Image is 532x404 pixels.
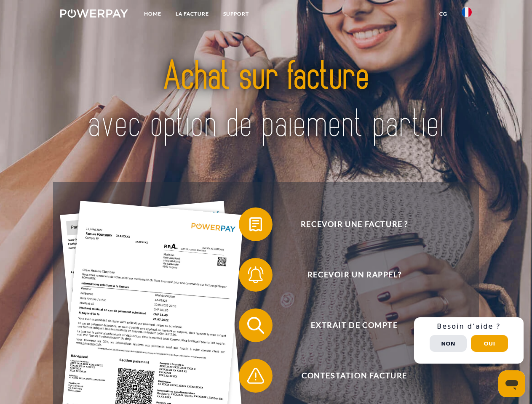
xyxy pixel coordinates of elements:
div: Schnellhilfe [414,317,524,364]
img: qb_warning.svg [245,365,266,386]
img: title-powerpay_fr.svg [80,40,452,161]
span: Contestation Facture [251,359,457,393]
span: Extrait de compte [251,308,457,342]
a: LA FACTURE [168,6,216,21]
img: qb_search.svg [245,315,266,336]
span: Recevoir un rappel? [251,258,457,292]
img: qb_bill.svg [245,214,266,235]
h3: Besoin d’aide ? [419,322,519,331]
img: qb_bell.svg [245,264,266,285]
span: Recevoir une facture ? [251,207,457,241]
a: CG [432,6,454,21]
button: Recevoir une facture ? [239,207,458,241]
img: fr [462,7,472,17]
a: Support [216,6,256,21]
button: Oui [471,335,508,352]
button: Contestation Facture [239,359,458,393]
a: Home [137,6,168,21]
button: Non [430,335,467,352]
button: Recevoir un rappel? [239,258,458,292]
img: logo-powerpay-white.svg [60,9,128,18]
iframe: Bouton de lancement de la fenêtre de messagerie [498,370,525,397]
button: Extrait de compte [239,308,458,342]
